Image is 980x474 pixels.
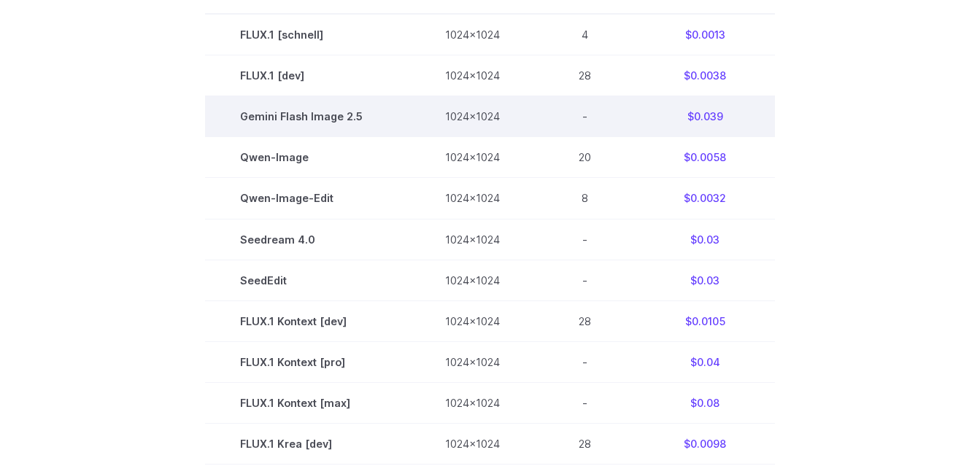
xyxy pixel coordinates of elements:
[535,219,635,260] td: -
[535,260,635,300] td: -
[205,137,410,178] td: Qwen-Image
[535,14,635,55] td: 4
[635,382,775,423] td: $0.08
[205,260,410,300] td: SeedEdit
[410,14,535,55] td: 1024x1024
[205,14,410,55] td: FLUX.1 [schnell]
[535,382,635,423] td: -
[535,178,635,219] td: 8
[410,219,535,260] td: 1024x1024
[635,178,775,219] td: $0.0032
[205,178,410,219] td: Qwen-Image-Edit
[635,300,775,341] td: $0.0105
[535,137,635,178] td: 20
[410,55,535,96] td: 1024x1024
[205,300,410,341] td: FLUX.1 Kontext [dev]
[205,55,410,96] td: FLUX.1 [dev]
[410,423,535,464] td: 1024x1024
[535,55,635,96] td: 28
[635,423,775,464] td: $0.0098
[205,341,410,382] td: FLUX.1 Kontext [pro]
[240,108,375,125] span: Gemini Flash Image 2.5
[410,96,535,137] td: 1024x1024
[635,14,775,55] td: $0.0013
[410,260,535,300] td: 1024x1024
[410,178,535,219] td: 1024x1024
[535,300,635,341] td: 28
[205,219,410,260] td: Seedream 4.0
[535,96,635,137] td: -
[410,137,535,178] td: 1024x1024
[410,382,535,423] td: 1024x1024
[410,341,535,382] td: 1024x1024
[635,96,775,137] td: $0.039
[635,137,775,178] td: $0.0058
[410,300,535,341] td: 1024x1024
[535,341,635,382] td: -
[205,382,410,423] td: FLUX.1 Kontext [max]
[635,260,775,300] td: $0.03
[635,55,775,96] td: $0.0038
[635,341,775,382] td: $0.04
[635,219,775,260] td: $0.03
[205,423,410,464] td: FLUX.1 Krea [dev]
[535,423,635,464] td: 28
